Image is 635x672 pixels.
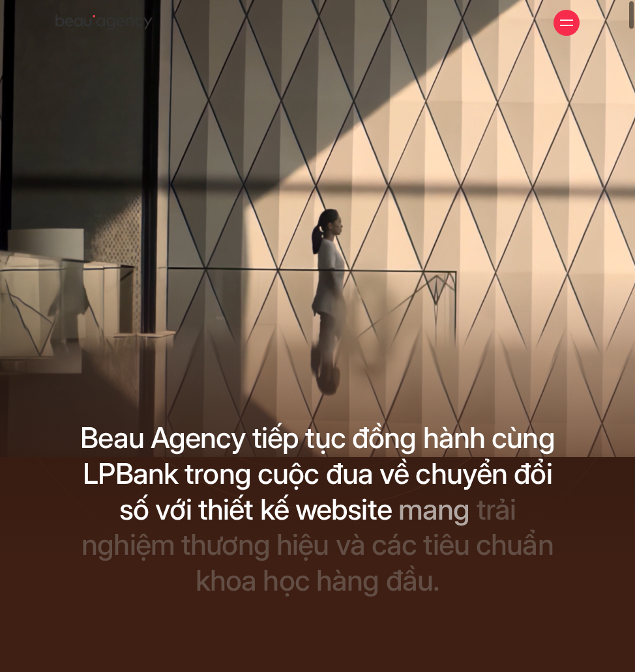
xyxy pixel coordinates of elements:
div: website [295,492,392,528]
div: trải [477,492,516,528]
div: cuộc [258,456,319,492]
div: tiếp [252,421,299,456]
div: đổi [514,456,552,492]
div: chuyển [415,456,507,492]
div: chuẩn [476,527,554,563]
div: cùng [492,421,555,456]
div: hành [423,421,486,456]
div: đồng [352,421,417,456]
div: tục [305,421,345,456]
div: trong [185,456,251,492]
div: các [372,527,417,563]
div: học [263,563,309,599]
div: khoa [196,563,257,599]
div: và [336,527,365,563]
div: thiết [198,492,254,528]
div: LPBank [83,456,178,492]
div: Beau [80,421,144,456]
div: Agency [151,421,246,456]
div: số [119,492,149,528]
div: tiêu [423,527,469,563]
div: kế [260,492,289,528]
div: với [155,492,191,528]
div: đua [326,456,373,492]
div: đầu. [386,563,440,599]
div: thương [181,527,270,563]
div: hàng [316,563,379,599]
div: nghiệm [81,527,175,563]
div: hiệu [276,527,329,563]
div: mang [398,492,470,528]
div: về [379,456,409,492]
